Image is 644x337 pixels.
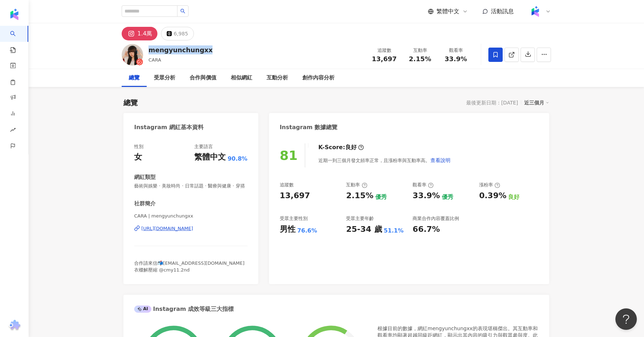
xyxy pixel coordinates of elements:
div: 總覽 [129,74,140,82]
div: 社群簡介 [134,200,156,207]
div: 主要語言 [194,143,213,150]
div: 創作內容分析 [302,74,335,82]
button: 1.4萬 [122,27,157,40]
div: K-Score : [318,143,364,151]
div: Instagram 數據總覽 [280,123,338,131]
span: 查看說明 [430,157,450,163]
div: 互動率 [406,47,434,54]
div: 觀看率 [413,182,434,188]
div: 0.39% [479,190,506,201]
span: 90.8% [228,155,248,163]
span: 合作請來信📬[EMAIL_ADDRESS][DOMAIN_NAME] 衣櫃解壓縮 @cmy11.2nd [134,260,244,272]
div: 合作與價值 [190,74,216,82]
div: 網紅類型 [134,174,156,181]
div: 25-34 歲 [346,224,382,235]
div: 互動分析 [267,74,288,82]
a: [URL][DOMAIN_NAME] [134,225,248,232]
span: 2.15% [409,55,431,63]
div: 相似網紅 [231,74,252,82]
div: 33.9% [413,190,440,201]
span: 13,697 [372,55,396,63]
div: 性別 [134,143,143,150]
div: 漲粉率 [479,182,500,188]
div: 最後更新日期：[DATE] [466,100,518,106]
div: 受眾主要性別 [280,215,308,222]
span: rise [10,123,16,139]
div: 1.4萬 [137,29,152,39]
img: KOL Avatar [122,44,143,65]
div: 追蹤數 [371,47,398,54]
div: 總覽 [123,98,138,108]
img: Kolr%20app%20icon%20%281%29.png [528,5,542,18]
div: 受眾主要年齡 [346,215,374,222]
div: mengyunchungxx [148,45,213,54]
a: search [10,26,24,54]
iframe: Help Scout Beacon - Open [615,308,637,330]
div: AI [134,306,151,313]
div: [URL][DOMAIN_NAME] [141,225,193,232]
div: 2.15% [346,190,373,201]
span: CARA [148,57,161,63]
span: 33.9% [445,55,467,63]
div: 商業合作內容覆蓋比例 [413,215,459,222]
div: Instagram 網紅基本資料 [134,123,204,131]
span: 藝術與娛樂 · 美妝時尚 · 日常話題 · 醫療與健康 · 穿搭 [134,183,248,189]
div: 女 [134,152,142,163]
span: search [180,9,185,14]
div: 優秀 [442,193,453,201]
div: 51.1% [384,227,404,235]
button: 查看說明 [430,153,451,167]
button: 6,985 [161,27,194,40]
div: 81 [280,148,298,163]
div: 近期一到三個月發文頻率正常，且漲粉率與互動率高。 [318,153,451,167]
div: 良好 [345,143,357,151]
span: 繁體中文 [436,8,459,15]
div: 男性 [280,224,296,235]
div: 繁體中文 [194,152,226,163]
img: chrome extension [8,320,21,331]
img: logo icon [9,9,20,20]
div: Instagram 成效等級三大指標 [134,305,234,313]
div: 互動率 [346,182,367,188]
div: 觀看率 [442,47,469,54]
div: 良好 [508,193,519,201]
span: CARA | mengyunchungxx [134,213,248,219]
div: 優秀 [375,193,387,201]
span: 活動訊息 [491,8,514,15]
div: 受眾分析 [154,74,175,82]
div: 6,985 [174,29,188,39]
div: 66.7% [413,224,440,235]
div: 13,697 [280,190,310,201]
div: 追蹤數 [280,182,294,188]
div: 近三個月 [524,98,549,107]
div: 76.6% [297,227,317,235]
